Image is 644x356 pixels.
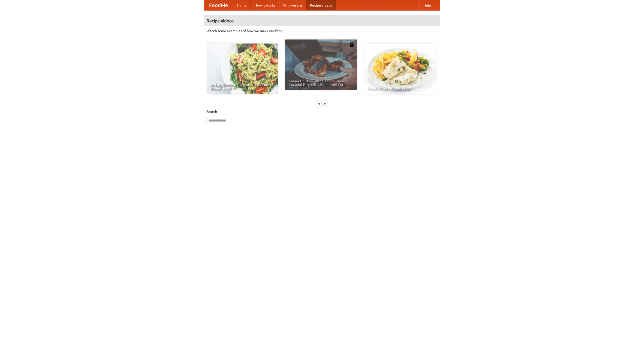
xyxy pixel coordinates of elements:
[349,42,354,47] img: 483408.png
[306,0,336,10] a: Recipe videos
[251,0,279,10] a: How it works
[364,44,436,94] a: French Fries Fish and Chips
[368,87,432,90] span: French Fries Fish and Chips
[204,16,440,26] h4: Recipe videos
[323,100,327,107] div: »
[279,0,306,10] a: Who we are
[210,83,274,90] span: An Easy, Summery Tomato Pasta That's Ready for Fall
[207,109,437,114] h5: Search
[419,0,435,10] a: Help
[204,0,233,10] a: FoodMe
[207,28,437,33] p: Watch some examples of how we make our food!
[317,100,321,107] div: «
[233,0,251,10] a: Home
[207,44,278,94] a: An Easy, Summery Tomato Pasta That's Ready for Fall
